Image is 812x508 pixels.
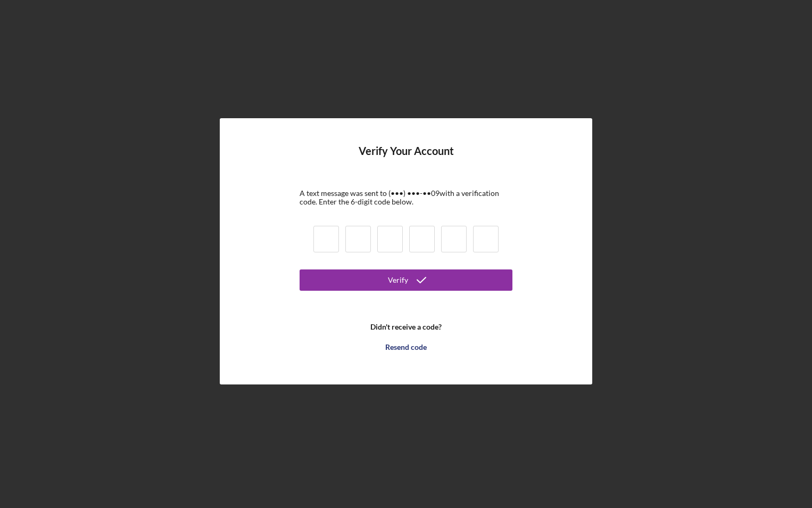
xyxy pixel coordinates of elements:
[359,145,454,173] h4: Verify Your Account
[385,337,427,358] div: Resend code
[388,269,408,291] div: Verify
[300,269,512,291] button: Verify
[300,189,512,206] div: A text message was sent to (•••) •••-•• 09 with a verification code. Enter the 6-digit code below.
[370,323,442,331] b: Didn't receive a code?
[300,337,512,358] button: Resend code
